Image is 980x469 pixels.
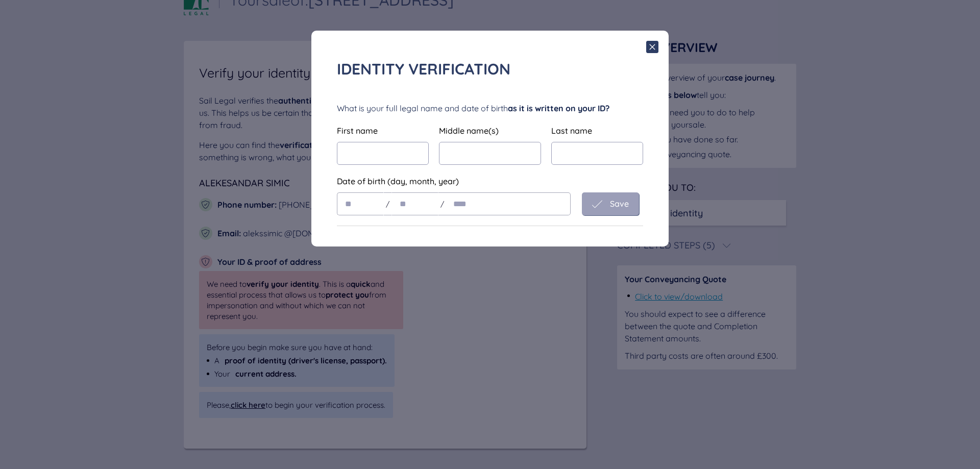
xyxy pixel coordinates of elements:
div: / [438,192,446,215]
span: Last name [551,126,592,136]
span: Save [610,199,629,208]
span: Identity verification [337,59,510,79]
span: Middle name(s) [439,126,499,136]
span: First name [337,126,378,136]
span: as it is written on your ID? [508,103,609,113]
div: What is your full legal name and date of birth [337,102,643,114]
span: Date of birth (day, month, year) [337,176,459,186]
div: / [384,192,391,215]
